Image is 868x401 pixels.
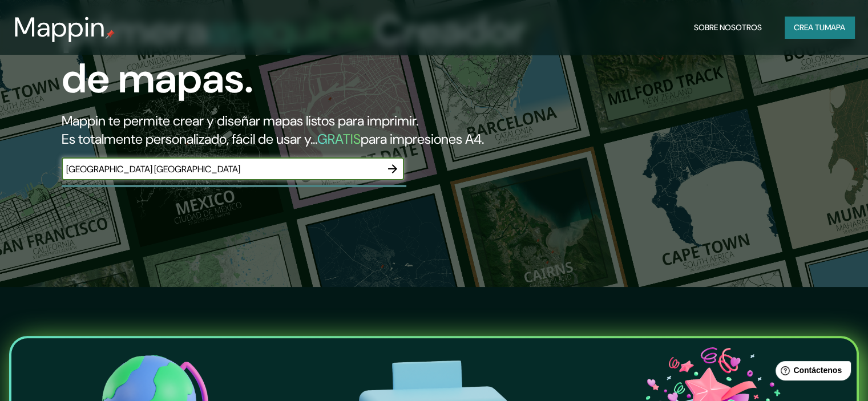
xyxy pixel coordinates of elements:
[62,112,418,129] font: Mappin te permite crear y diseñar mapas listos para imprimir.
[62,130,317,148] font: Es totalmente personalizado, fácil de usar y...
[317,130,361,148] font: GRATIS
[361,130,484,148] font: para impresiones A4.
[794,22,825,33] font: Crea tu
[689,17,766,38] button: Sobre nosotros
[825,22,845,33] font: mapa
[766,357,855,388] iframe: Lanzador de widgets de ayuda
[14,9,106,45] font: Mappin
[106,30,115,39] img: pin de mapeo
[62,163,381,176] input: Elige tu lugar favorito
[785,17,854,38] button: Crea tumapa
[694,22,762,33] font: Sobre nosotros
